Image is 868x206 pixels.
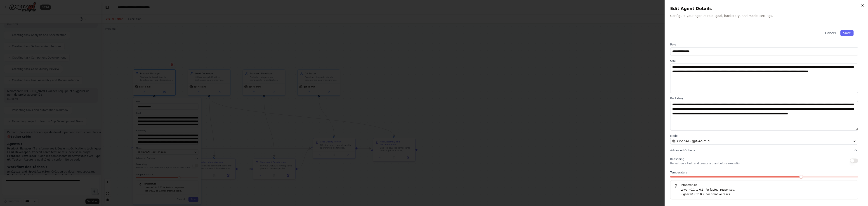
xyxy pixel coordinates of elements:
p: Configure your agent's role, goal, backstory, and model settings. [670,14,863,18]
label: Goal [670,59,858,63]
span: Temperature: [670,171,688,174]
span: Advanced Options [670,149,695,152]
span: OpenAI - gpt-4o-mini [677,139,710,143]
button: OpenAI - gpt-4o-mini [670,138,858,144]
label: Model [670,134,858,138]
label: Role [670,43,858,46]
span: Reasoning [670,158,684,161]
button: Save [840,30,854,36]
p: Reflect on a task and create a plan before execution [670,162,741,165]
button: Advanced Options [670,148,858,153]
p: Higher (0.7 to 0.9) for creative tasks. [680,192,854,197]
button: Cancel [822,30,838,36]
label: Backstory [670,97,858,100]
h5: Temperature [674,183,854,187]
p: Lower (0.1 to 0.3) for factual responses. [680,188,854,192]
h2: Edit Agent Details [670,5,863,12]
